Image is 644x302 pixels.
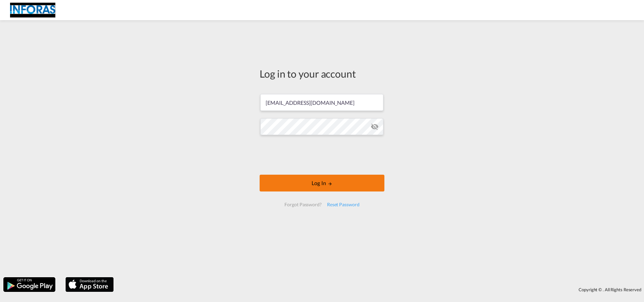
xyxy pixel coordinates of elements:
[260,67,384,81] div: Log in to your account
[260,94,383,111] input: Enter email/phone number
[371,123,379,131] md-icon: icon-eye-off
[260,175,384,191] button: LOGIN
[271,142,373,168] iframe: reCAPTCHA
[324,199,362,211] div: Reset Password
[3,276,56,293] img: google.png
[65,276,114,293] img: apple.png
[117,284,644,295] div: Copyright © . All Rights Reserved
[282,199,324,211] div: Forgot Password?
[10,3,55,18] img: eff75c7098ee11eeb65dd1c63e392380.jpg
